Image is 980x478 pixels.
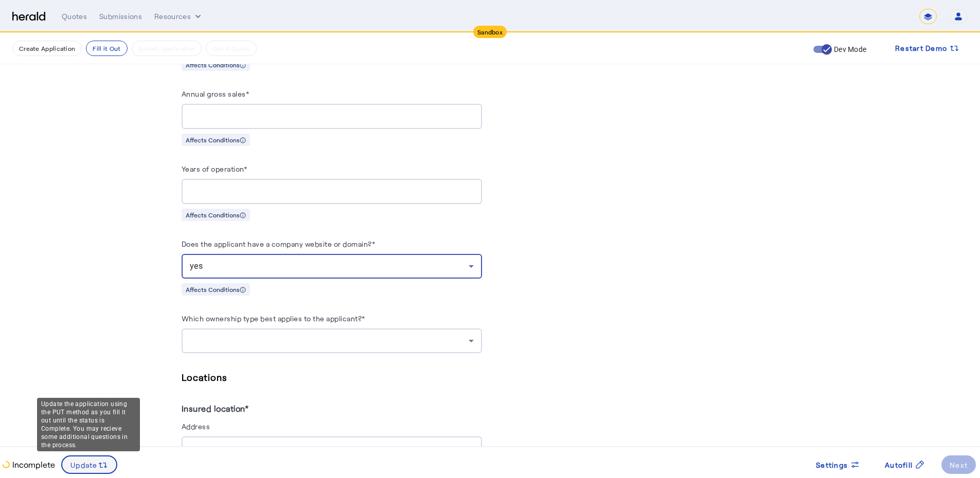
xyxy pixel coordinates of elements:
button: Autofill [877,455,933,474]
div: Submissions [99,11,142,22]
div: Affects Conditions [182,134,250,146]
span: Settings [816,459,848,470]
span: Autofill [885,459,913,470]
label: Dev Mode [832,44,866,54]
button: Resources dropdown menu [154,11,203,22]
div: Affects Conditions [182,209,250,221]
span: Restart Demo [895,42,947,54]
label: Address [182,422,210,431]
button: Submit Application [132,41,202,56]
div: Update the application using the PUT method as you fill it out until the status is Complete. You ... [37,398,140,451]
button: Update [61,455,117,474]
label: Which ownership type best applies to the applicant?* [182,314,365,323]
span: Update [70,459,98,470]
button: Create Application [12,41,82,56]
button: Settings [808,455,868,474]
label: Annual gross sales* [182,89,250,98]
button: Get A Quote [206,41,257,56]
label: Insured location* [182,403,249,413]
label: Years of operation* [182,164,247,173]
label: Does the applicant have a company website or domain?* [182,240,376,248]
span: yes [190,261,203,271]
button: Fill it Out [86,41,127,56]
div: Quotes [62,11,87,22]
div: Sandbox [473,26,507,38]
button: Restart Demo [887,39,968,58]
div: Affects Conditions [182,59,250,71]
img: Herald Logo [12,12,45,22]
div: Affects Conditions [182,283,250,296]
p: Incomplete [10,458,55,471]
h5: Locations [182,370,482,385]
